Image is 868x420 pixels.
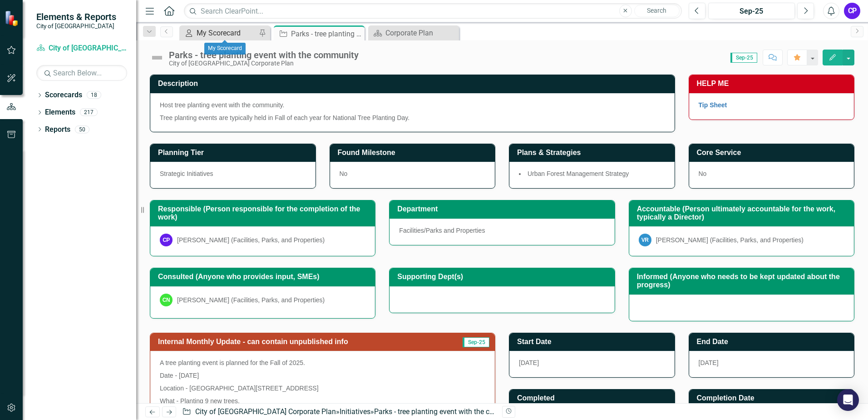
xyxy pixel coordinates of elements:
h3: Plans & Strategies [517,149,670,157]
a: City of [GEOGRAPHIC_DATA] Corporate Plan [36,43,127,54]
a: Scorecards [45,90,82,100]
h3: Core Service [697,149,850,157]
div: [PERSON_NAME] (Facilities, Parks, and Properties) [656,235,804,245]
a: Elements [45,107,75,118]
h3: Consulted (Anyone who provides input, SMEs) [158,273,370,281]
span: Urban Forest Management Strategy [528,170,629,177]
p: What - Planting 9 new trees. [160,395,485,407]
h3: Informed (Anyone who needs to be kept updated about the progress) [637,273,849,289]
span: No [340,170,348,177]
div: [PERSON_NAME] (Facilities, Parks, and Properties) [177,235,325,245]
div: Corporate Plan [385,27,457,39]
h3: Completed [517,394,670,402]
h3: Accountable (Person ultimately accountable for the work, typically a Director) [637,205,849,221]
small: City of [GEOGRAPHIC_DATA] [36,22,116,30]
div: Open Intercom Messenger [837,389,859,411]
img: ClearPoint Strategy [5,10,20,26]
h3: Department [397,205,610,213]
a: My Scorecard [182,27,256,39]
span: Strategic Initiatives [160,170,213,177]
img: Not Defined [150,50,164,65]
a: City of [GEOGRAPHIC_DATA] Corporate Plan [195,407,336,416]
div: Parks - tree planting event with the community [169,50,359,60]
h3: End Date [697,338,850,346]
div: Sep-25 [711,6,792,17]
p: Date - [DATE] [160,369,485,382]
a: Reports [45,125,70,135]
div: 18 [87,91,101,99]
span: [DATE] [519,359,539,366]
h3: Responsible (Person responsible for the completion of the work) [158,205,370,221]
div: [PERSON_NAME] (Facilities, Parks, and Properties) [177,295,325,305]
div: Parks - tree planting event with the community [374,407,522,416]
span: Elements & Reports [36,11,116,22]
button: CP [844,3,860,19]
h3: Completion Date [697,394,850,402]
div: My Scorecard [204,43,246,55]
h3: Planning Tier [158,149,311,157]
h3: Found Milestone [338,149,491,157]
h3: Description [158,80,670,88]
span: No [699,170,707,177]
span: Sep-25 [730,53,757,63]
input: Search Below... [36,65,127,81]
button: Search [634,5,680,17]
h3: Internal Monthly Update - can contain unpublished info [158,338,448,346]
h3: Supporting Dept(s) [397,273,610,281]
p: Location - [GEOGRAPHIC_DATA][STREET_ADDRESS] [160,382,485,395]
p: Tree planting events are typically held in Fall of each year for National Tree Planting Day. [160,111,665,122]
div: VR [639,234,651,246]
div: 50 [75,125,89,133]
a: Corporate Plan [370,27,457,39]
div: Parks - tree planting event with the community [291,28,362,40]
h3: Start Date [517,338,670,346]
span: Sep-25 [463,337,489,347]
p: A tree planting event is planned for the Fall of 2025. [160,358,485,369]
h3: HELP ME [697,80,850,88]
div: My Scorecard [197,27,256,39]
a: Initiatives [340,407,370,416]
div: 217 [80,109,98,116]
div: » » [182,407,495,417]
span: [DATE] [699,359,719,366]
div: City of [GEOGRAPHIC_DATA] Corporate Plan [169,60,359,67]
input: Search ClearPoint... [184,3,682,19]
div: CN [160,294,173,306]
a: Tip Sheet [699,101,727,109]
span: Search [647,7,666,14]
span: Facilities/Parks and Properties [399,227,485,234]
p: Host tree planting event with the community. [160,100,665,111]
button: Sep-25 [708,3,795,19]
div: CP [160,234,173,246]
